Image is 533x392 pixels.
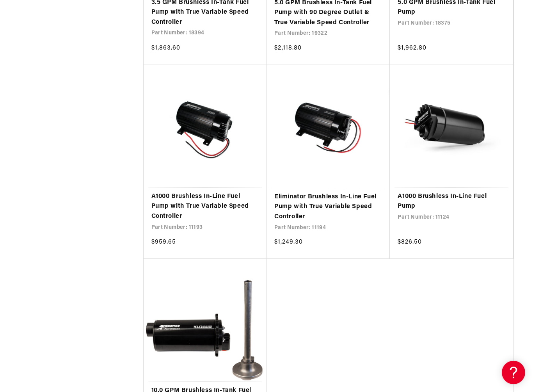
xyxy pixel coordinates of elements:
a: Eliminator Brushless In-Line Fuel Pump with True Variable Speed Controller [274,192,382,222]
a: A1000 Brushless In-Line Fuel Pump with True Variable Speed Controller [151,192,259,222]
a: A1000 Brushless In-Line Fuel Pump [398,192,505,212]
